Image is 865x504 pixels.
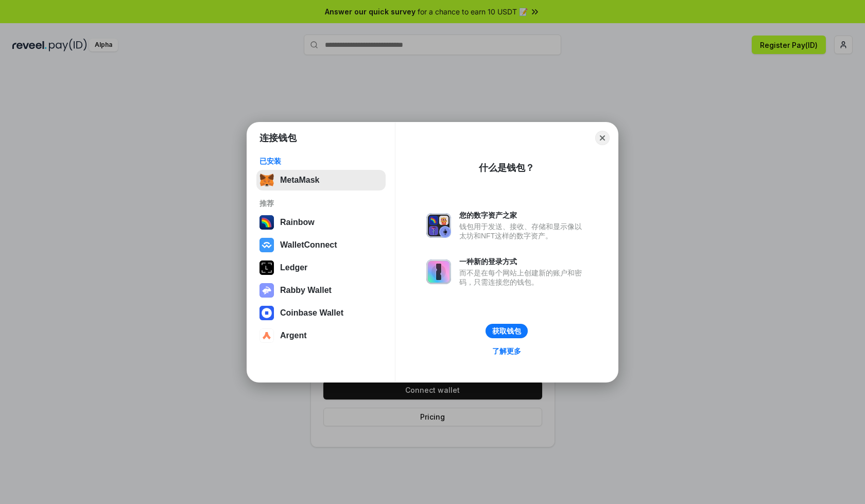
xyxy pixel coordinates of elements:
[256,303,386,323] button: Coinbase Wallet
[280,218,315,227] div: Rainbow
[259,199,383,208] div: 推荐
[259,132,297,144] h1: 连接钱包
[259,238,274,252] img: svg+xml,%3Csvg%20width%3D%2228%22%20height%3D%2228%22%20viewBox%3D%220%200%2028%2028%22%20fill%3D...
[280,286,332,295] div: Rabby Wallet
[256,257,386,278] button: Ledger
[492,346,521,356] div: 了解更多
[492,326,521,336] div: 获取钱包
[486,344,527,358] a: 了解更多
[595,131,610,145] button: Close
[280,240,337,250] div: WalletConnect
[479,162,534,174] div: 什么是钱包？
[256,280,386,301] button: Rabby Wallet
[259,328,274,343] img: svg+xml,%3Csvg%20width%3D%2228%22%20height%3D%2228%22%20viewBox%3D%220%200%2028%2028%22%20fill%3D...
[256,235,386,255] button: WalletConnect
[426,259,451,284] img: svg+xml,%3Csvg%20xmlns%3D%22http%3A%2F%2Fwww.w3.org%2F2000%2Fsvg%22%20fill%3D%22none%22%20viewBox...
[259,157,383,166] div: 已安装
[486,324,528,338] button: 获取钱包
[256,325,386,346] button: Argent
[259,215,274,230] img: svg+xml,%3Csvg%20width%3D%22120%22%20height%3D%22120%22%20viewBox%3D%220%200%20120%20120%22%20fil...
[256,212,386,233] button: Rainbow
[459,268,587,287] div: 而不是在每个网站上创建新的账户和密码，只需连接您的钱包。
[459,257,587,266] div: 一种新的登录方式
[259,260,274,275] img: svg+xml,%3Csvg%20xmlns%3D%22http%3A%2F%2Fwww.w3.org%2F2000%2Fsvg%22%20width%3D%2228%22%20height%3...
[280,331,307,340] div: Argent
[280,176,319,185] div: MetaMask
[280,263,307,272] div: Ledger
[459,222,587,240] div: 钱包用于发送、接收、存储和显示像以太坊和NFT这样的数字资产。
[280,308,343,318] div: Coinbase Wallet
[256,170,386,190] button: MetaMask
[459,211,587,220] div: 您的数字资产之家
[259,173,274,187] img: svg+xml,%3Csvg%20fill%3D%22none%22%20height%3D%2233%22%20viewBox%3D%220%200%2035%2033%22%20width%...
[426,213,451,238] img: svg+xml,%3Csvg%20xmlns%3D%22http%3A%2F%2Fwww.w3.org%2F2000%2Fsvg%22%20fill%3D%22none%22%20viewBox...
[259,283,274,298] img: svg+xml,%3Csvg%20xmlns%3D%22http%3A%2F%2Fwww.w3.org%2F2000%2Fsvg%22%20fill%3D%22none%22%20viewBox...
[259,306,274,320] img: svg+xml,%3Csvg%20width%3D%2228%22%20height%3D%2228%22%20viewBox%3D%220%200%2028%2028%22%20fill%3D...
